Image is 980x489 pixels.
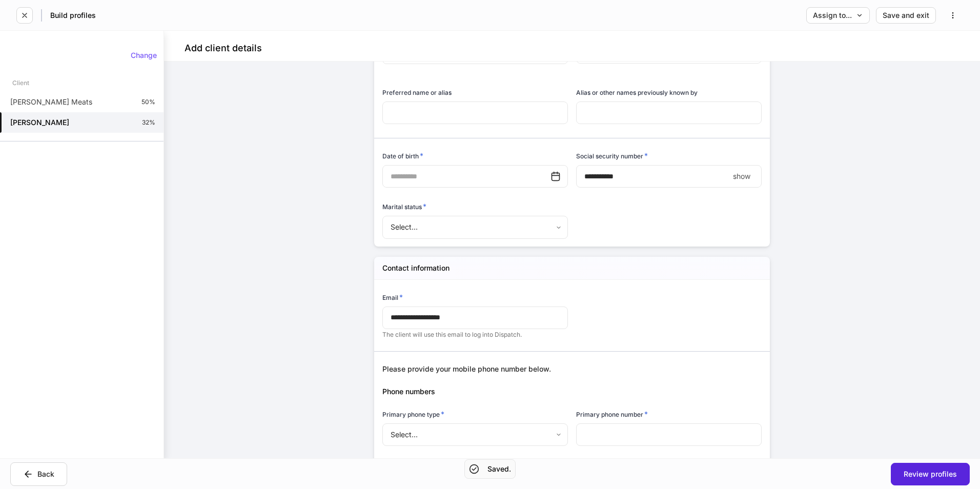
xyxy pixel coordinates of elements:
[50,10,96,21] h5: Build profiles
[382,201,426,212] h6: Marital status
[23,469,54,479] div: Back
[382,292,403,302] h6: Email
[382,263,450,273] h5: Contact information
[142,118,155,127] p: 32%
[124,47,164,64] button: Change
[131,52,157,59] div: Change
[813,12,863,19] div: Assign to...
[876,7,936,24] button: Save and exit
[382,423,567,446] div: Select...
[382,151,423,161] h6: Date of birth
[904,471,957,478] div: Review profiles
[487,464,511,474] h5: Saved.
[576,409,648,419] h6: Primary phone number
[576,88,698,97] h6: Alias or other names previously known by
[382,409,444,419] h6: Primary phone type
[10,97,92,107] p: [PERSON_NAME] Meats
[382,364,762,374] div: Please provide your mobile phone number below.
[141,98,155,106] p: 50%
[891,463,970,485] button: Review profiles
[382,331,568,339] p: The client will use this email to log into Dispatch.
[382,216,567,238] div: Select...
[12,74,29,92] div: Client
[374,374,762,397] div: Phone numbers
[382,88,452,97] h6: Preferred name or alias
[806,7,870,24] button: Assign to...
[185,42,262,54] h4: Add client details
[576,151,648,161] h6: Social security number
[10,462,67,486] button: Back
[883,12,929,19] div: Save and exit
[733,171,750,181] p: show
[10,117,69,128] h5: [PERSON_NAME]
